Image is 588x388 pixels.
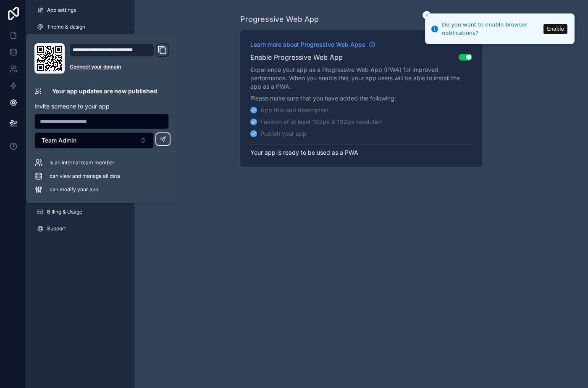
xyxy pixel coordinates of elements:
a: App settings [30,3,131,17]
p: Experience your app as a Progressive Web App (PWA) for improved performance. When you enable this... [250,66,472,91]
button: Enable [543,24,567,34]
span: can modify your app [50,186,98,193]
span: App settings [47,7,76,13]
a: Learn more about Progressive Web Apps [250,40,375,49]
span: is an internal team member [50,159,115,166]
a: Billing & Usage [30,205,131,219]
p: Your app updates are now published [52,87,157,95]
span: Team Admin [42,136,76,145]
p: Invite someone to your app [34,102,169,111]
div: Do you want to enable browser notifications? [442,21,541,37]
button: Close toast [423,11,431,19]
a: Theme & design [30,20,131,34]
div: Favicon of at least 192px X 192px resolution [260,118,383,126]
button: Select Button [34,132,154,148]
p: Please make sure that you have added the following: [250,94,472,103]
div: Progressive Web App [240,13,319,25]
div: App title and description [260,106,328,114]
a: Connect your domain [70,63,169,70]
a: Support [30,222,131,235]
span: can view and manage all data [50,173,120,179]
span: Billing & Usage [47,209,82,215]
span: Support [47,225,66,232]
h2: Enable Progressive Web App [250,52,343,62]
div: Publish your app [260,129,307,138]
span: Learn more about Progressive Web Apps [250,40,365,49]
span: Theme & design [47,24,85,30]
div: Domain and Custom Link [70,43,169,74]
p: Your app is ready to be used as a PWA [250,145,472,157]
